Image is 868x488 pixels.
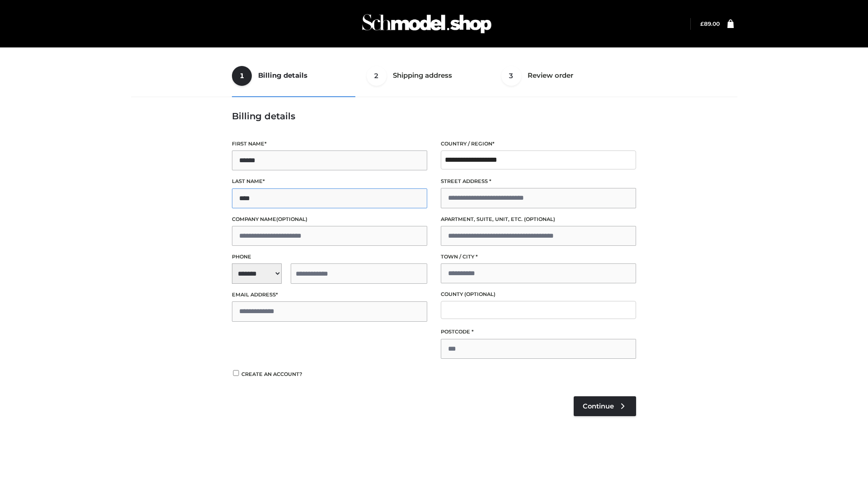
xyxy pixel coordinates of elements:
span: Continue [583,402,614,410]
label: Email address [232,291,427,299]
label: Town / City [441,253,636,261]
span: £ [700,20,704,27]
img: Schmodel Admin 964 [359,6,495,42]
label: Phone [232,253,427,261]
label: Last name [232,177,427,186]
span: (optional) [464,291,495,297]
a: £89.00 [700,20,720,27]
input: Create an account? [232,370,240,376]
label: Postcode [441,328,636,336]
span: (optional) [524,216,555,222]
label: Company name [232,215,427,224]
label: Country / Region [441,140,636,148]
label: Street address [441,177,636,186]
span: Create an account? [241,371,302,377]
span: (optional) [276,216,307,222]
a: Continue [574,396,636,416]
label: First name [232,140,427,148]
h3: Billing details [232,111,636,122]
bdi: 89.00 [700,20,720,27]
label: County [441,290,636,299]
label: Apartment, suite, unit, etc. [441,215,636,224]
